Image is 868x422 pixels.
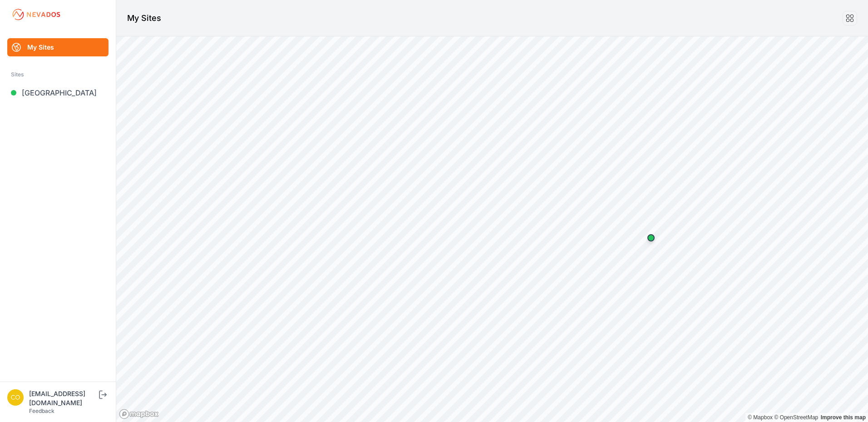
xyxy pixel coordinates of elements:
div: [EMAIL_ADDRESS][DOMAIN_NAME] [29,389,97,407]
img: controlroomoperator@invenergy.com [7,389,24,406]
a: My Sites [7,38,108,56]
a: Map feedback [821,414,866,421]
a: Feedback [29,407,54,414]
div: Sites [11,69,105,80]
a: Mapbox [748,414,773,421]
div: Map marker [642,229,660,247]
canvas: Map [116,36,868,422]
a: [GEOGRAPHIC_DATA] [7,84,108,102]
img: Nevados [11,7,62,22]
a: OpenStreetMap [774,414,818,421]
a: Mapbox logo [119,409,159,419]
h1: My Sites [127,12,161,25]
